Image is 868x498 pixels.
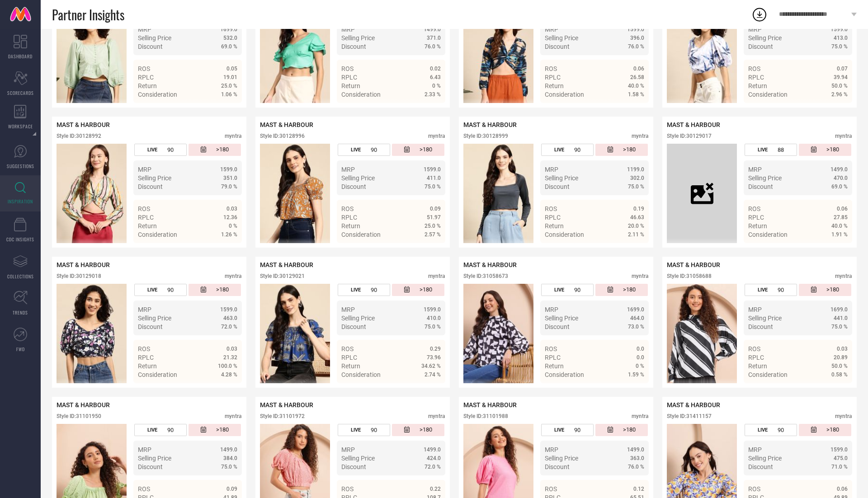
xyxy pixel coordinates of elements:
[667,401,720,409] span: MAST & HARBOUR
[831,371,848,378] span: 0.58 %
[545,231,584,238] span: Consideration
[425,371,441,378] span: 2.74 %
[341,345,354,352] span: ROS
[427,175,441,181] span: 411.0
[545,222,564,230] span: Return
[425,91,441,98] span: 2.33 %
[138,34,171,42] span: Selling Price
[826,146,839,154] span: >180
[624,247,644,254] span: Details
[208,107,237,114] a: Details
[57,413,101,419] div: Style ID: 31101950
[424,26,441,33] span: 1499.0
[463,261,517,268] span: MAST & HARBOUR
[630,175,644,181] span: 302.0
[554,147,564,153] span: LIVE
[595,144,647,156] div: Number of days since the style was first listed on the platform
[831,91,848,98] span: 2.96 %
[138,371,177,378] span: Consideration
[748,43,773,50] span: Discount
[341,231,381,238] span: Consideration
[834,74,848,80] span: 39.94
[220,166,237,173] span: 1599.0
[260,284,330,383] div: Click to view image
[799,284,851,296] div: Number of days since the style was first listed on the platform
[220,26,237,33] span: 1699.0
[217,247,237,254] span: Details
[216,146,229,154] span: >180
[57,144,127,243] div: Click to view image
[134,284,186,296] div: Number of days the style has been live on the platform
[748,371,788,378] span: Consideration
[463,4,533,103] img: Style preview image
[189,144,241,156] div: Number of days since the style was first listed on the platform
[52,5,124,24] span: Partner Insights
[138,26,151,33] span: MRP
[628,324,644,330] span: 73.0 %
[545,362,564,370] span: Return
[623,146,636,154] span: >180
[778,146,784,153] span: 88
[341,362,360,370] span: Return
[217,387,237,395] span: Details
[748,214,764,221] span: RPLC
[341,183,366,190] span: Discount
[341,43,366,50] span: Discount
[834,214,848,221] span: 27.85
[260,4,330,103] img: Style preview image
[260,284,330,383] img: Style preview image
[420,247,441,254] span: Details
[545,91,584,98] span: Consideration
[425,223,441,229] span: 25.0 %
[138,214,154,221] span: RPLC
[221,324,237,330] span: 72.0 %
[758,147,768,153] span: LIVE
[463,144,533,243] div: Click to view image
[834,35,848,41] span: 413.0
[424,306,441,313] span: 1599.0
[226,206,237,212] span: 0.03
[748,166,762,173] span: MRP
[260,133,305,139] div: Style ID: 30128996
[827,387,848,395] span: Details
[221,371,237,378] span: 4.28 %
[831,231,848,238] span: 1.91 %
[545,315,578,322] span: Selling Price
[351,147,361,153] span: LIVE
[837,346,848,352] span: 0.03
[574,287,580,293] span: 90
[545,174,578,182] span: Selling Price
[748,222,767,230] span: Return
[425,324,441,330] span: 75.0 %
[667,144,737,243] div: Click to view image
[341,26,355,33] span: MRP
[545,74,561,81] span: RPLC
[463,273,508,279] div: Style ID: 31058673
[831,324,848,330] span: 75.0 %
[341,222,360,230] span: Return
[745,144,797,156] div: Number of days the style has been live on the platform
[8,198,33,205] span: INSPIRATION
[138,174,171,182] span: Selling Price
[834,354,848,361] span: 20.89
[627,306,644,313] span: 1699.0
[226,66,237,72] span: 0.05
[424,166,441,173] span: 1599.0
[57,133,101,139] div: Style ID: 30128992
[835,133,852,139] div: myntra
[748,65,760,72] span: ROS
[830,306,848,313] span: 1699.0
[427,354,441,361] span: 73.96
[138,315,171,322] span: Selling Price
[748,82,767,89] span: Return
[834,175,848,181] span: 470.0
[371,146,377,153] span: 90
[667,121,720,128] span: MAST & HARBOUR
[545,323,570,330] span: Discount
[189,284,241,296] div: Number of days since the style was first listed on the platform
[7,163,34,169] span: SUGGESTIONS
[16,346,25,352] span: FWD
[260,261,313,268] span: MAST & HARBOUR
[624,107,644,114] span: Details
[667,4,737,103] img: Style preview image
